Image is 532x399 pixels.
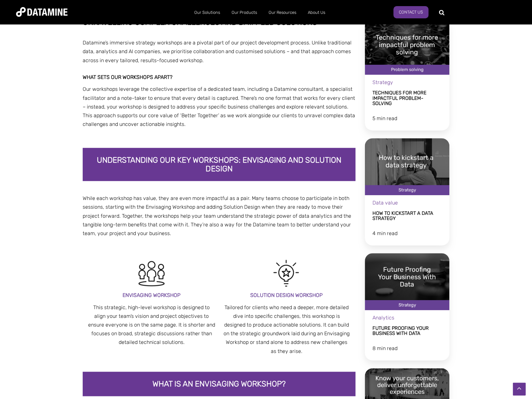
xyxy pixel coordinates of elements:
[83,195,351,236] span: While each workshop has value, they are even more impactful as a pair. Many teams choose to parti...
[393,6,428,18] a: Contact us
[135,257,168,289] img: Community
[87,380,351,388] h2: What is an envisaging workshop?
[188,4,226,21] a: Our Solutions
[83,74,355,80] h3: What sets our workshops apart?
[302,4,331,21] a: About Us
[88,304,215,346] span: This strategic, high-level workshop is designed to align your team’s vision and project objective...
[372,315,394,321] span: Analytics
[83,40,352,63] span: Datamine’s immersive strategy workshops are a pivotal part of our project development process. Un...
[226,4,263,21] a: Our Products
[372,200,398,206] span: Data value
[123,292,180,298] span: Envisaging Workshop
[83,86,355,127] span: Our workshops leverage the collective expertise of a dedicated team, including a Datamine consult...
[263,4,302,21] a: Our Resources
[270,257,302,289] img: Client Services
[223,304,349,354] span: Tailored for clients who need a deeper, more detailed dive into specific challenges, this worksho...
[16,7,68,17] img: Datamine
[250,292,323,298] span: Solution Design Workshop
[97,156,341,173] span: Understanding our key workshops: Envisaging and Solution Design
[372,79,393,85] span: Strategy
